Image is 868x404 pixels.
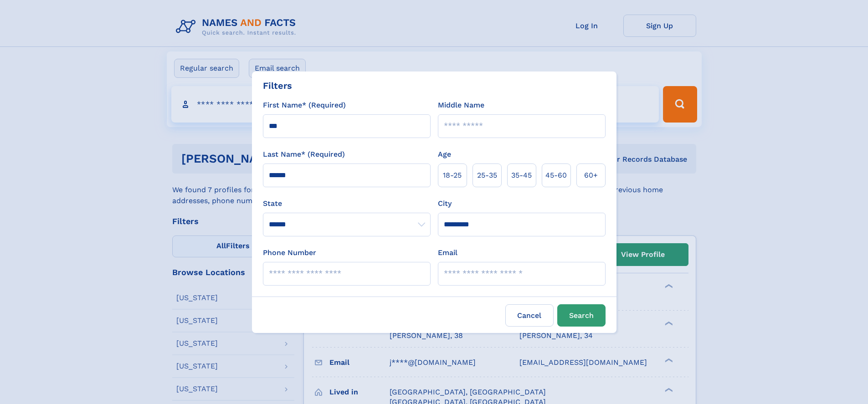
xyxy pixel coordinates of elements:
[557,304,606,327] button: Search
[443,170,462,181] span: 18‑25
[438,149,451,160] label: Age
[511,170,532,181] span: 35‑45
[263,79,292,92] div: Filters
[505,304,554,327] label: Cancel
[263,149,345,160] label: Last Name* (Required)
[438,247,457,258] label: Email
[263,198,431,209] label: State
[545,170,567,181] span: 45‑60
[438,198,452,209] label: City
[477,170,497,181] span: 25‑35
[263,247,316,258] label: Phone Number
[438,100,484,111] label: Middle Name
[584,170,598,181] span: 60+
[263,100,346,111] label: First Name* (Required)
